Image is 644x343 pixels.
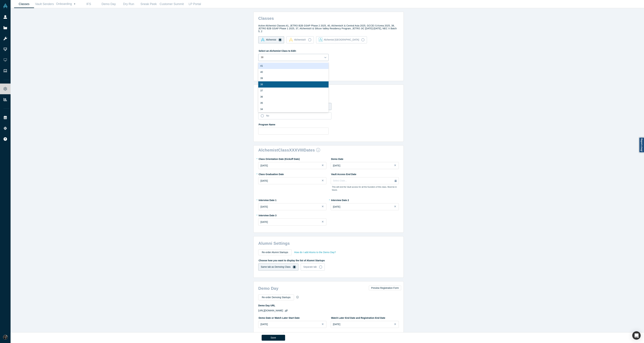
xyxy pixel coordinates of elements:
span: Separate tab [303,265,317,268]
span: Select Date... [333,179,347,182]
p: [URL][DOMAIN_NAME] [258,309,399,313]
a: Vault Senders [34,0,55,8]
label: Demo Date or Watch Later Start Date [258,315,300,320]
a: Report a bug! [639,137,644,153]
div: 37 [258,88,329,94]
button: Close [321,321,326,328]
label: Class Orientation Date (Kickoff Date) [258,156,300,161]
a: Dry Run [119,0,139,8]
span: [DATE] [260,179,268,182]
button: [DATE] [258,321,326,328]
img: alchemist_aj Vault Logo [319,38,323,42]
a: Demo Day [99,0,119,8]
span: Same tab as Demoing Class [261,265,290,268]
h2: Alumni Settings [258,241,399,246]
button: [DATE] [258,203,326,210]
h2: Demo Day [255,284,278,291]
span: [DATE] [260,323,268,326]
button: Close [321,177,326,184]
span: [DATE] [260,221,268,223]
button: Select Date... [331,177,399,184]
label: Choose how you want to display the list of Alumni Startups [258,258,399,262]
span: No [266,114,269,117]
h2: Classes [255,14,404,21]
a: LP Portal [185,0,205,8]
label: Vault Access End Date [331,171,356,176]
div: 40 [258,69,329,75]
label: Interview Date 3 [258,213,277,217]
button: Close [394,162,399,169]
label: Interview Date 1 [258,197,277,202]
button: [DATE] [258,218,326,225]
label: Demo Date [331,156,343,161]
label: Is this an active Alchemist Class? [258,97,399,102]
span: [DATE] [260,205,268,208]
button: Close [321,218,326,225]
div: AlchemistX [289,37,306,42]
p: This will end the Vault access for all the founders of this class. Must be in future. [332,185,398,192]
button: [DATE] [331,203,399,210]
a: Classes [14,0,34,8]
button: [DATE] [258,177,326,184]
button: Close [321,162,326,169]
span: [DATE] [333,323,340,326]
img: alchemist Vault Logo [261,38,265,42]
label: Demo Day Access End Date [258,330,326,335]
img: alchemistx Vault Logo [289,37,293,42]
span: [DATE] [260,164,268,167]
label: Program Name [258,122,399,126]
div: 38 [258,81,329,88]
button: Close [394,203,399,210]
a: Customer Summit [158,0,185,8]
div: 41 [258,63,329,69]
h2: Alchemist Class XXXVIII Dates [255,148,404,153]
a: Onboarding [55,0,79,8]
img: Rami Chousein's Account [3,335,8,339]
button: [DATE] [258,162,326,169]
button: Close [321,203,326,210]
h4: Active Alchemist Classes: 41, JETRO B2B GSAP Phase 2 2025, 40, AlchemistX & Central Asia 2025, GC... [258,24,399,33]
a: IFS [79,0,99,8]
button: [DATE] [331,162,399,169]
button: Re-order Demoing Startups [258,294,294,300]
label: Interview Date 2 [331,197,349,202]
div: Alchemist [GEOGRAPHIC_DATA] [319,38,359,42]
button: [DATE] [331,321,399,328]
button: Preview Registration Form [369,286,401,290]
img: Alchemist Vault Logo [3,4,8,8]
label: Demo Day URL [258,304,275,307]
div: 35 [258,100,329,106]
button: Close [394,321,399,328]
a: Sneak Peek [139,0,158,8]
div: 39 [258,75,329,81]
h2: Alchemist Class XXXVIII [255,87,404,94]
span: [DATE] [333,205,340,208]
label: Select an Alchemist Class to Edit: [258,48,296,53]
span: [DATE] [333,164,340,167]
div: 34 [258,106,329,112]
div: 36 [258,94,329,100]
label: Class Graduation Date [258,171,284,176]
button: Save [262,335,285,341]
button: Re-order Alumni Startups [258,249,292,255]
label: Watch Later End Date and Registration End Date [331,315,399,320]
button: How do I add Alums to the Demo Day? [294,250,336,255]
div: Alchemist [261,38,276,42]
